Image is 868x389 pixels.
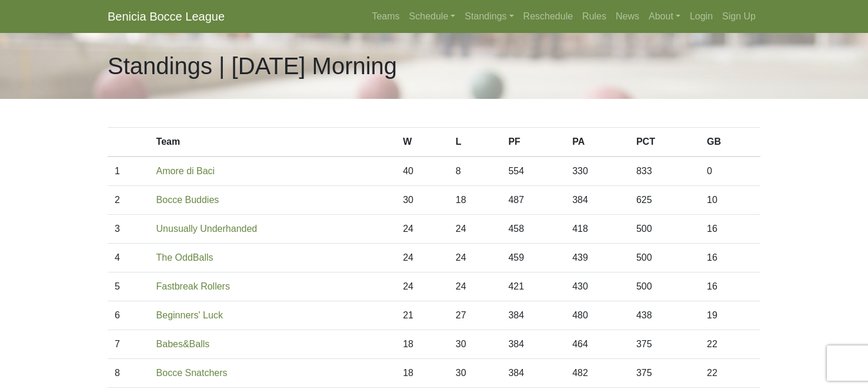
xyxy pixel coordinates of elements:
td: 16 [700,244,760,272]
td: 30 [449,359,502,388]
td: 19 [700,301,760,330]
td: 6 [108,301,149,330]
th: PA [565,128,629,157]
td: 40 [396,157,449,186]
td: 330 [565,157,629,186]
td: 439 [565,244,629,272]
a: Benicia Bocce League [108,5,225,28]
td: 384 [501,301,565,330]
td: 7 [108,330,149,359]
td: 458 [501,215,565,244]
h1: Standings | [DATE] Morning [108,52,397,80]
th: GB [700,128,760,157]
td: 500 [629,244,700,272]
td: 10 [700,186,760,215]
td: 487 [501,186,565,215]
a: Sign Up [717,5,760,28]
th: L [449,128,502,157]
td: 500 [629,272,700,301]
td: 2 [108,186,149,215]
td: 16 [700,215,760,244]
a: The OddBalls [156,252,213,262]
td: 5 [108,272,149,301]
td: 3 [108,215,149,244]
td: 421 [501,272,565,301]
td: 464 [565,330,629,359]
td: 375 [629,359,700,388]
a: Teams [367,5,404,28]
td: 8 [108,359,149,388]
td: 18 [396,359,449,388]
a: Standings [460,5,518,28]
a: Rules [577,5,611,28]
td: 24 [396,215,449,244]
td: 1 [108,157,149,186]
td: 24 [396,272,449,301]
td: 625 [629,186,700,215]
td: 500 [629,215,700,244]
a: Beginners' Luck [156,310,223,320]
td: 554 [501,157,565,186]
td: 8 [449,157,502,186]
td: 24 [449,272,502,301]
td: 24 [449,244,502,272]
a: Bocce Snatchers [156,368,228,378]
td: 16 [700,272,760,301]
td: 0 [700,157,760,186]
a: Bocce Buddies [156,195,219,205]
a: Login [685,5,717,28]
a: Reschedule [519,5,578,28]
td: 18 [449,186,502,215]
th: PF [501,128,565,157]
td: 21 [396,301,449,330]
a: Babes&Balls [156,339,210,349]
th: PCT [629,128,700,157]
td: 384 [501,330,565,359]
td: 384 [565,186,629,215]
a: Fastbreak Rollers [156,281,230,291]
td: 22 [700,330,760,359]
th: Team [149,128,396,157]
td: 22 [700,359,760,388]
td: 480 [565,301,629,330]
td: 833 [629,157,700,186]
td: 4 [108,244,149,272]
a: News [611,5,644,28]
a: Schedule [405,5,460,28]
a: About [644,5,685,28]
td: 27 [449,301,502,330]
td: 18 [396,330,449,359]
td: 24 [449,215,502,244]
td: 30 [449,330,502,359]
td: 482 [565,359,629,388]
td: 430 [565,272,629,301]
td: 459 [501,244,565,272]
a: Unusually Underhanded [156,224,258,234]
a: Amore di Baci [156,166,215,176]
td: 375 [629,330,700,359]
td: 384 [501,359,565,388]
td: 24 [396,244,449,272]
th: W [396,128,449,157]
td: 438 [629,301,700,330]
td: 30 [396,186,449,215]
td: 418 [565,215,629,244]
